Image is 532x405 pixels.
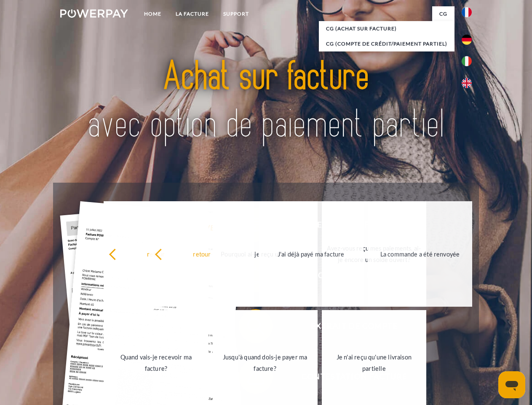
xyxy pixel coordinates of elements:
div: retour [109,248,203,259]
a: CG [432,6,454,22]
a: CG (Compte de crédit/paiement partiel) [319,36,454,51]
img: logo-powerpay-white.svg [60,9,128,18]
img: title-powerpay_fr.svg [80,40,452,162]
a: LA FACTURE [168,6,216,22]
div: Quand vais-je recevoir ma facture? [109,351,203,374]
img: en [462,78,472,88]
div: La commande a été renvoyée [373,248,468,259]
a: CG (achat sur facture) [319,21,454,36]
div: Jusqu'à quand dois-je payer ma facture? [218,351,313,374]
div: retour [155,248,249,259]
img: de [462,35,472,45]
img: it [462,56,472,66]
a: Support [216,6,256,22]
img: fr [462,7,472,17]
a: Home [137,6,168,22]
iframe: Bouton de lancement de la fenêtre de messagerie [498,371,525,398]
div: J'ai déjà payé ma facture [264,248,358,259]
div: Je n'ai reçu qu'une livraison partielle [327,351,422,374]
